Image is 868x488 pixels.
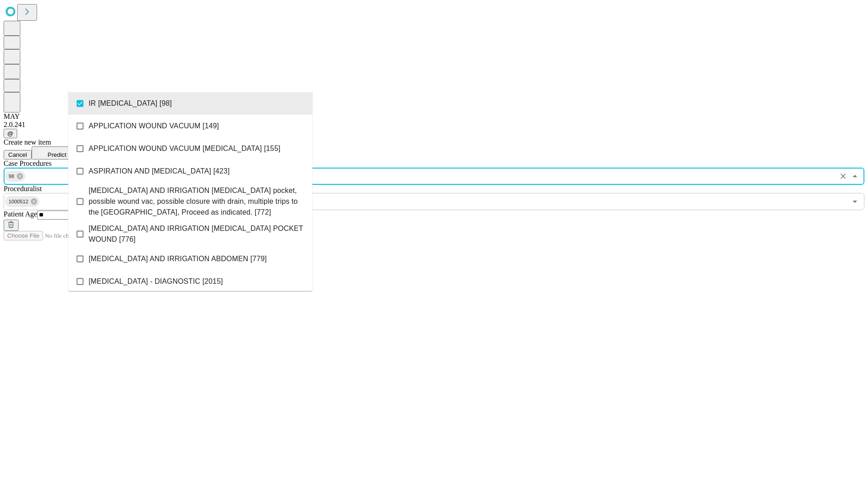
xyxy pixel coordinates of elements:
[4,210,37,218] span: Patient Age
[4,185,42,192] span: Proceduralist
[89,223,305,245] span: [MEDICAL_DATA] AND IRRIGATION [MEDICAL_DATA] POCKET WOUND [776]
[47,151,66,158] span: Predict
[837,170,849,183] button: Clear
[4,121,864,129] div: 2.0.241
[89,166,230,177] span: ASPIRATION AND [MEDICAL_DATA] [423]
[89,121,219,131] span: APPLICATION WOUND VACUUM [149]
[4,160,52,167] span: Scheduled Procedure
[5,196,39,207] div: 1000512
[4,138,51,146] span: Create new item
[89,98,172,109] span: IR [MEDICAL_DATA] [98]
[4,129,17,138] button: @
[5,171,25,182] div: 98
[89,276,223,287] span: [MEDICAL_DATA] - DIAGNOSTIC [2015]
[5,171,18,182] span: 98
[4,150,32,160] button: Cancel
[7,130,14,137] span: @
[89,185,305,218] span: [MEDICAL_DATA] AND IRRIGATION [MEDICAL_DATA] pocket, possible wound vac, possible closure with dr...
[32,146,73,160] button: Predict
[849,195,861,208] button: Open
[89,143,280,154] span: APPLICATION WOUND VACUUM [MEDICAL_DATA] [155]
[849,170,861,183] button: Close
[8,151,27,158] span: Cancel
[5,197,32,207] span: 1000512
[89,253,267,264] span: [MEDICAL_DATA] AND IRRIGATION ABDOMEN [779]
[4,113,864,121] div: MAY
